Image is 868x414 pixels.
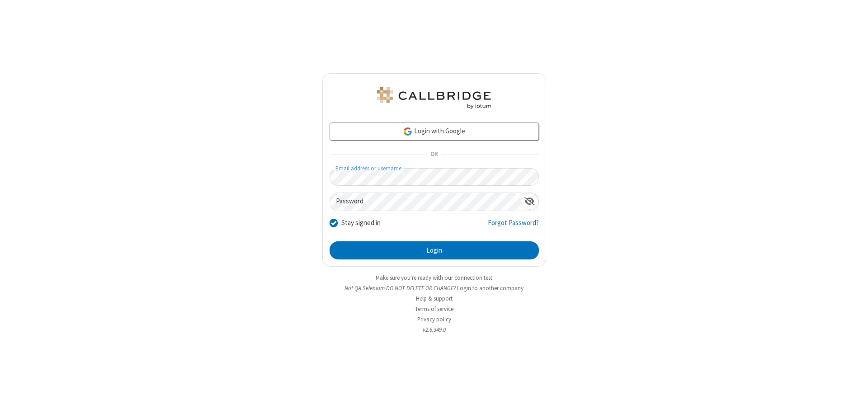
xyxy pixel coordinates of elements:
a: Forgot Password? [488,218,539,235]
button: Login to another company [457,284,524,292]
input: Email address or username [330,168,539,186]
label: Stay signed in [341,218,381,228]
img: QA Selenium DO NOT DELETE OR CHANGE [375,87,493,109]
a: Privacy policy [417,315,451,323]
input: Password [330,193,521,211]
div: Show password [521,193,538,210]
li: Not QA Selenium DO NOT DELETE OR CHANGE? [322,284,546,292]
a: Make sure you're ready with our connection test [376,274,492,282]
img: google-icon.png [403,127,413,136]
a: Login with Google [330,122,539,141]
a: Help & support [416,295,453,302]
a: Terms of service [415,305,453,313]
button: Login [330,241,539,259]
span: OR [427,148,441,161]
li: v2.6.349.0 [322,325,546,334]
